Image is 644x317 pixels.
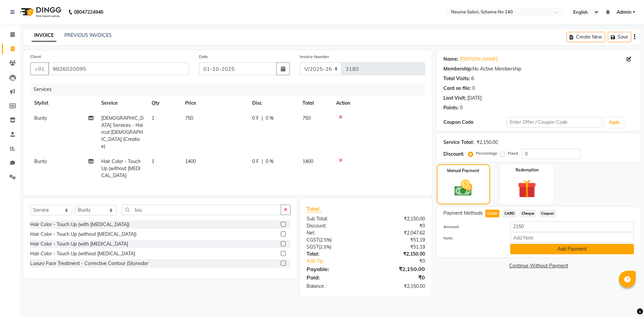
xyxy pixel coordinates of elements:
span: Payment Methods [443,210,483,217]
div: Balance : [302,283,366,290]
span: Bunty [34,158,47,164]
div: ₹0 [366,222,430,229]
div: Last Visit: [443,95,466,102]
button: Save [608,32,631,42]
label: Date [199,54,208,60]
span: Hair Color - Touch Up (without [MEDICAL_DATA] [101,158,141,178]
input: Search or Scan [122,205,281,215]
button: Apply [605,117,624,127]
a: [PERSON_NAME] [460,56,497,63]
span: 2.5% [320,244,330,250]
span: 0 % [266,115,274,122]
a: Add Tip [302,258,376,265]
th: Stylist [30,96,97,111]
label: Invoice Number [300,54,329,60]
div: Points: [443,104,459,111]
div: Hair Color - Touch Up (with [MEDICAL_DATA] [30,241,128,248]
span: CARD [502,210,517,217]
input: Enter Offer / Coupon Code [507,117,602,127]
div: Luxury Face Treatment - Corrective Contour (Skynodor [30,260,148,267]
div: 6 [471,75,474,82]
div: ₹0 [376,258,430,265]
div: Service Total: [443,139,474,146]
button: Add Payment [510,244,634,254]
div: No Active Membership [443,65,634,72]
span: CASH [485,210,500,217]
th: Action [332,96,425,111]
div: Hair Color - Touch Up (with [MEDICAL_DATA]) [30,221,129,228]
div: ₹2,150.00 [366,265,430,273]
div: Discount: [302,222,366,229]
div: Paid: [302,273,366,281]
div: Hair Color - Touch Up (without [MEDICAL_DATA] [30,250,135,257]
span: 1 [152,115,154,121]
a: INVOICE [32,30,56,42]
span: 750 [185,115,193,121]
div: [DATE] [467,95,482,102]
span: 2.5% [320,237,330,243]
span: Coupon [539,210,556,217]
input: Search by Name/Mobile/Email/Code [48,62,189,75]
span: CGST [307,237,319,243]
img: logo [17,3,63,21]
div: Hair Color - Touch Up (without [MEDICAL_DATA]) [30,231,137,238]
th: Qty [148,96,181,111]
div: ₹2,047.62 [366,229,430,236]
label: Amount: [438,224,505,230]
span: | [262,158,263,165]
div: ₹0 [366,273,430,281]
span: Admin [616,9,631,16]
a: PREVIOUS INVOICES [64,32,112,38]
label: Note: [438,235,505,241]
span: [DEMOGRAPHIC_DATA] Services - Haircut [DEMOGRAPHIC_DATA] (Creative) [101,115,144,149]
input: Amount [510,221,634,232]
img: _gift.svg [512,177,542,200]
th: Disc [248,96,299,111]
div: Net: [302,229,366,236]
span: | [262,115,263,122]
span: 0 F [252,158,259,165]
div: Payable: [302,265,366,273]
div: ( ) [302,236,366,244]
button: +91 [30,62,49,75]
div: Total: [302,251,366,258]
span: Bunty [34,115,47,121]
th: Total [299,96,332,111]
span: 1400 [185,158,196,164]
div: 0 [460,104,463,111]
label: Fixed [508,150,518,156]
div: ₹51.19 [366,244,430,251]
div: ₹51.19 [366,236,430,244]
span: 750 [303,115,311,121]
label: Manual Payment [447,168,479,174]
label: Redemption [516,167,539,173]
span: Cheque [519,210,536,217]
div: ( ) [302,244,366,251]
div: Services [31,83,430,96]
img: _cash.svg [449,178,478,198]
div: Coupon Code [443,119,507,126]
div: Membership: [443,65,473,72]
div: ₹2,150.00 [366,251,430,258]
label: Client [30,54,41,60]
a: Continue Without Payment [438,262,639,269]
span: 0 F [252,115,259,122]
div: 0 [472,85,475,92]
span: 0 % [266,158,274,165]
span: SGST [307,244,319,250]
input: Add Note [510,232,634,243]
div: Sub Total: [302,215,366,222]
div: ₹2,150.00 [366,215,430,222]
span: 1400 [303,158,313,164]
label: Percentage [476,150,497,156]
div: ₹2,150.00 [477,139,498,146]
th: Price [181,96,248,111]
button: Create New [567,32,605,42]
div: Total Visits: [443,75,470,82]
div: Discount: [443,151,464,158]
span: 1 [152,158,154,164]
span: Total [307,205,322,212]
div: Name: [443,56,459,63]
div: Card on file: [443,85,471,92]
b: 08047224946 [74,3,103,21]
